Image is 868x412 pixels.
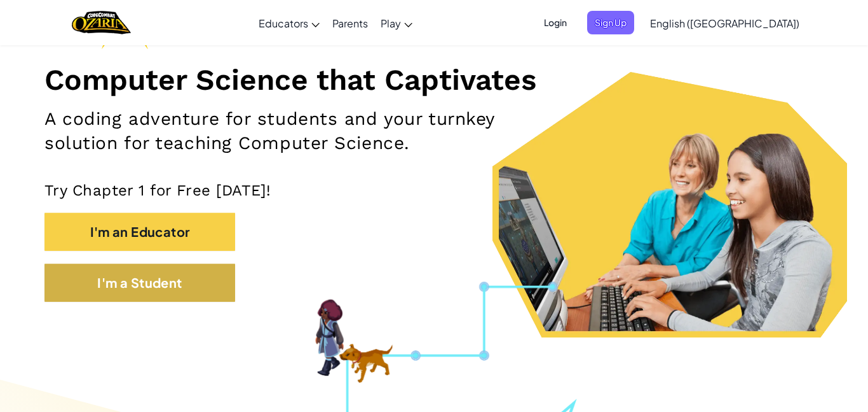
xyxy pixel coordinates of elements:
[650,17,799,30] span: English ([GEOGRAPHIC_DATA])
[72,10,131,36] img: Home
[644,6,806,40] a: English ([GEOGRAPHIC_DATA])
[587,11,634,34] button: Sign Up
[536,11,574,34] button: Login
[326,6,374,40] a: Parents
[259,17,308,30] span: Educators
[72,10,131,36] a: Ozaria by CodeCombat logo
[374,6,419,40] a: Play
[44,62,824,97] h1: Computer Science that Captivates
[381,17,401,30] span: Play
[252,6,326,40] a: Educators
[44,264,235,302] button: I'm a Student
[44,181,824,200] p: Try Chapter 1 for Free [DATE]!
[44,213,235,251] button: I'm an Educator
[44,107,566,155] h2: A coding adventure for students and your turnkey solution for teaching Computer Science.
